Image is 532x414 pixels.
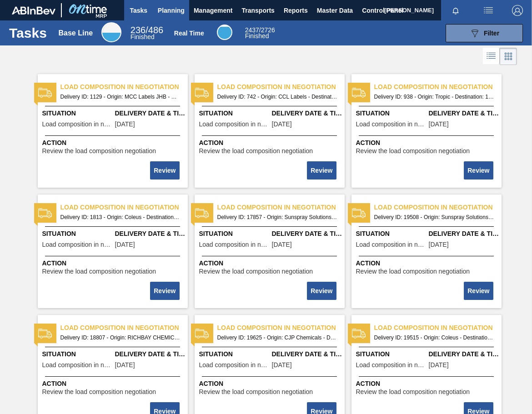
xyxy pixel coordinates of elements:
span: Control Panel [362,5,403,16]
span: Action [199,379,342,389]
div: Complete task: 2286570 [151,160,180,180]
span: Review the load composition negotiation [199,389,313,395]
span: Delivery ID: 1813 - Origin: Coleus - Destination: 1SD [60,212,181,222]
div: Card Vision [500,48,517,65]
span: Delivery ID: 938 - Origin: Tropic - Destination: 1SD [374,92,494,102]
button: Review [464,282,493,300]
img: status [352,327,366,340]
span: Action [42,138,186,148]
div: Complete task: 2286574 [308,281,337,301]
span: Planning [158,5,185,16]
span: Load composition in negotiation [60,82,188,92]
span: Situation [199,229,270,239]
button: Review [307,282,336,300]
span: Delivery ID: 742 - Origin: CCL Labels - Destination: 1SD [217,92,337,102]
span: Action [199,138,342,148]
button: Review [307,161,336,180]
span: 09/08/2025, [115,362,135,369]
span: Delivery ID: 18807 - Origin: RICHBAY CHEMICALS PTY LTD - Destination: 1SE [60,333,181,343]
span: Load composition in negotiation [374,323,502,333]
span: Delivery Date & Time [115,109,186,118]
span: / 2726 [245,26,275,34]
button: Notifications [441,4,470,17]
span: Transports [242,5,275,16]
span: 03/31/2023, [115,121,135,128]
span: Load composition in negotiation [42,121,113,128]
span: Finished [130,33,155,40]
img: userActions [483,5,494,16]
span: Action [199,259,342,268]
span: 06/02/2023, [115,241,135,248]
span: 10/04/2025, [429,362,449,369]
span: Load composition in negotiation [374,82,502,92]
span: Review the load composition negotiation [42,268,156,275]
span: Load composition in negotiation [374,203,502,212]
img: Logout [512,5,523,16]
span: Situation [42,229,113,239]
span: Review the load composition negotiation [199,268,313,275]
span: Delivery ID: 19515 - Origin: Coleus - Destination: 1SD [374,333,494,343]
span: Situation [356,109,427,118]
span: Load composition in negotiation [42,362,113,369]
span: Delivery Date & Time [429,229,499,239]
img: status [352,206,366,220]
span: Load composition in negotiation [60,323,188,333]
span: Action [356,138,499,148]
div: Real Time [245,27,275,39]
span: Review the load composition negotiation [356,148,470,155]
span: Review the load composition negotiation [356,268,470,275]
span: Load composition in negotiation [199,241,270,248]
span: Load composition in negotiation [217,323,345,333]
span: 01/27/2023, [272,121,292,128]
span: Action [356,259,499,268]
span: Delivery ID: 17857 - Origin: Sunspray Solutions - Destination: 1SB [217,212,337,222]
div: Complete task: 2286573 [151,281,180,301]
button: Review [150,161,179,180]
span: Load composition in negotiation [217,82,345,92]
div: List Vision [483,48,500,65]
span: Load composition in negotiation [199,121,270,128]
span: Reports [284,5,308,16]
button: Review [150,282,179,300]
span: 03/13/2023, [429,121,449,128]
span: Delivery ID: 19625 - Origin: CJP Chemicals - Destination: 1SB [217,333,337,343]
span: Delivery Date & Time [272,229,342,239]
span: / 486 [130,25,163,35]
span: Load composition in negotiation [356,362,427,369]
span: Delivery Date & Time [429,109,499,118]
span: 10/09/2025, [272,362,292,369]
span: 10/16/2025, [429,241,449,248]
img: TNhmsLtSVTkK8tSr43FrP2fwEKptu5GPRR3wAAAABJRU5ErkJggg== [12,6,55,15]
div: Base Line [130,26,163,40]
img: status [352,86,366,100]
span: Review the load composition negotiation [42,389,156,395]
img: status [38,206,52,220]
span: Situation [199,109,270,118]
div: Complete task: 2286571 [308,160,337,180]
div: Base Line [101,22,121,42]
img: status [195,86,209,100]
span: Delivery Date & Time [429,349,499,359]
span: Load composition in negotiation [356,241,427,248]
span: Situation [42,109,113,118]
span: Action [356,379,499,389]
button: Filter [446,24,523,42]
img: status [195,327,209,340]
span: 2437 [245,26,259,34]
img: status [38,327,52,340]
img: status [195,206,209,220]
span: Load composition in negotiation [199,362,270,369]
span: Master Data [317,5,353,16]
img: status [38,86,52,100]
div: Real Time [174,30,204,37]
span: Delivery Date & Time [115,229,186,239]
span: Tasks [129,5,149,16]
span: Situation [356,349,427,359]
div: Base Line [59,29,93,37]
span: Action [42,379,186,389]
span: Action [42,259,186,268]
span: Load composition in negotiation [217,203,345,212]
span: Load composition in negotiation [356,121,427,128]
span: Management [194,5,233,16]
span: Delivery ID: 1129 - Origin: MCC Labels JHB - Destination: 1SD [60,92,181,102]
